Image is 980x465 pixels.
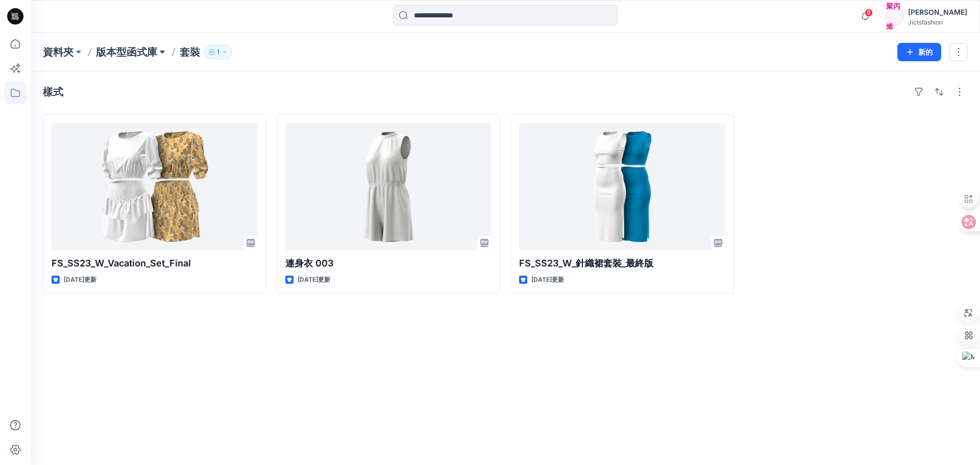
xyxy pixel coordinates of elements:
font: 套裝 [180,46,200,58]
a: FS_SS23_W_Vacation_Set_Final [52,123,258,250]
a: 連身衣 003 [285,123,492,250]
font: FS_SS23_W_Vacation_Set_Final [52,258,191,268]
font: [DATE]更新 [64,276,96,283]
font: 版本型函式庫 [96,46,157,58]
a: 資料夾 [43,45,73,59]
font: [PERSON_NAME] [908,8,967,16]
font: 連身衣 003 [285,258,333,268]
font: [DATE]更新 [531,276,564,283]
font: 聚丙烯 [886,2,900,31]
font: 資料夾 [43,46,73,58]
button: 新的 [897,43,941,61]
font: 1 [217,48,219,56]
font: [DATE]更新 [298,276,330,283]
font: 9 [867,9,871,16]
font: 樣式 [43,86,63,98]
a: 版本型函式庫 [96,45,157,59]
a: FS_SS23_W_針織裙套裝_最終版 [519,123,725,250]
font: Jictsfashion [908,18,943,26]
font: FS_SS23_W_針織裙套裝_最終版 [519,258,653,268]
button: 1 [204,45,232,59]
